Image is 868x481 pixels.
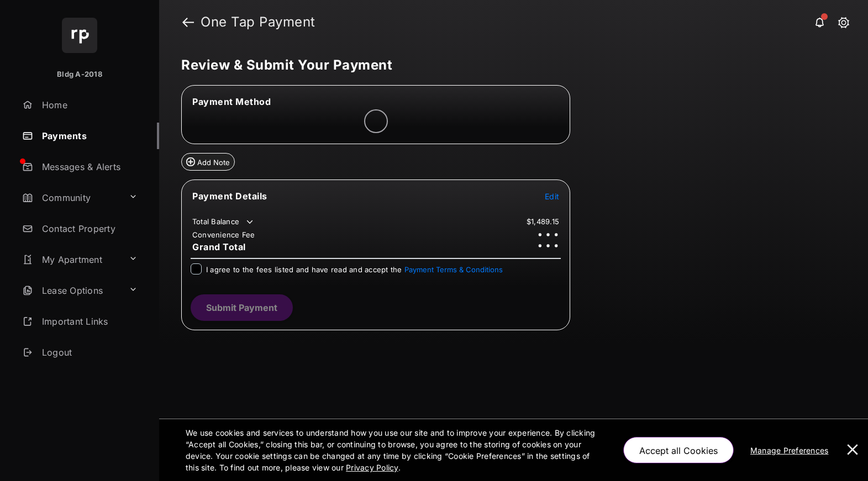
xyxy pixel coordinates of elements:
strong: One Tap Payment [201,15,315,29]
button: I agree to the fees listed and have read and accept the [404,265,503,274]
button: Edit [545,191,559,202]
p: We use cookies and services to understand how you use our site and to improve your experience. By... [186,427,600,473]
a: Messages & Alerts [18,154,159,180]
a: Community [18,184,124,211]
span: Edit [545,192,559,201]
u: Privacy Policy [346,463,398,472]
span: I agree to the fees listed and have read and accept the [206,265,503,274]
button: Add Note [181,153,235,171]
td: Convenience Fee [192,230,256,240]
a: Lease Options [18,277,124,304]
td: $1,489.15 [526,216,560,226]
span: Payment Method [192,96,271,107]
u: Manage Preferences [750,446,833,455]
a: My Apartment [18,246,124,273]
a: Home [18,92,159,118]
button: Accept all Cookies [623,437,734,463]
span: Grand Total [192,241,246,252]
h5: Review & Submit Your Payment [181,59,837,72]
img: svg+xml;base64,PHN2ZyB4bWxucz0iaHR0cDovL3d3dy53My5vcmcvMjAwMC9zdmciIHdpZHRoPSI2NCIgaGVpZ2h0PSI2NC... [62,18,97,53]
a: Important Links [18,308,142,335]
button: Submit Payment [191,294,293,321]
a: Payments [18,123,159,149]
span: Payment Details [192,191,267,202]
a: Contact Property [18,215,159,242]
td: Total Balance [192,216,255,228]
a: Logout [18,339,159,366]
p: Bldg A-2018 [57,69,102,80]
